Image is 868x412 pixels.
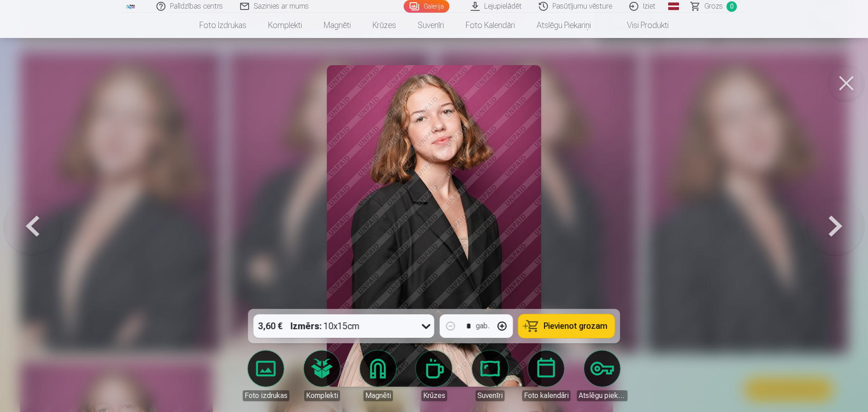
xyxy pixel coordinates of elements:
strong: Izmērs : [291,320,322,332]
a: Krūzes [409,350,459,401]
span: Grozs [704,1,723,12]
div: Suvenīri [476,390,505,401]
span: Pievienot grozam [544,322,608,330]
a: Magnēti [313,13,362,38]
div: Komplekti [304,390,340,401]
a: Suvenīri [465,350,515,401]
a: Foto kalendāri [455,13,526,38]
a: Foto izdrukas [189,13,257,38]
a: Foto izdrukas [241,350,291,401]
img: /fa1 [126,4,136,9]
a: Suvenīri [407,13,455,38]
a: Foto kalendāri [521,350,571,401]
a: Visi produkti [602,13,679,38]
a: Magnēti [353,350,403,401]
a: Krūzes [362,13,407,38]
a: Atslēgu piekariņi [577,350,627,401]
div: gab. [476,321,490,331]
a: Atslēgu piekariņi [526,13,602,38]
div: Foto izdrukas [243,390,289,401]
span: 0 [726,1,737,12]
div: 10x15cm [291,314,360,338]
div: Magnēti [363,390,393,401]
div: Krūzes [421,390,447,401]
div: Atslēgu piekariņi [577,390,627,401]
button: Pievienot grozam [519,314,615,338]
a: Komplekti [257,13,313,38]
div: 3,60 € [254,314,287,338]
a: Komplekti [297,350,347,401]
div: Foto kalendāri [522,390,571,401]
